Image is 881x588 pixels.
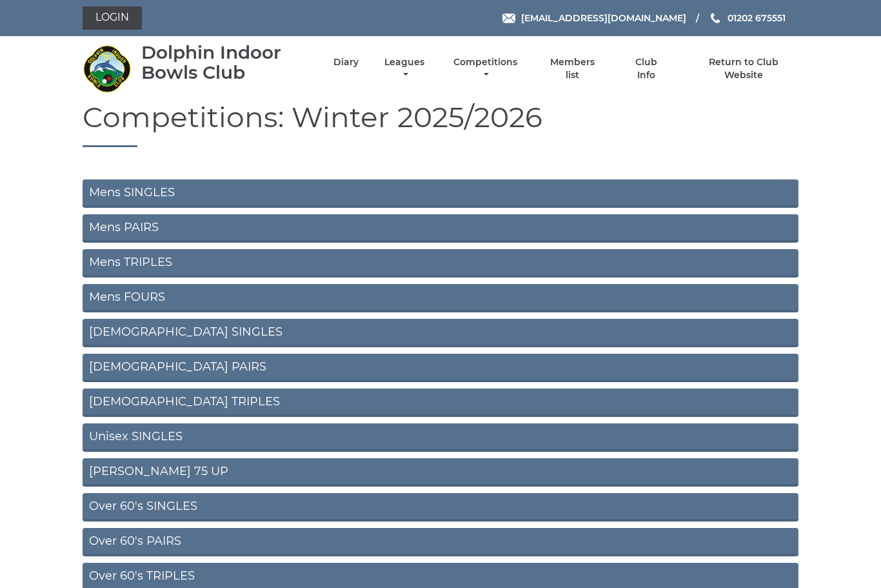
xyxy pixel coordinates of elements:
a: Return to Club Website [689,56,798,81]
a: [DEMOGRAPHIC_DATA] SINGLES [83,319,798,347]
a: Mens SINGLES [83,179,798,208]
a: [DEMOGRAPHIC_DATA] TRIPLES [83,389,798,417]
span: [EMAIL_ADDRESS][DOMAIN_NAME] [521,12,686,24]
img: Email [502,14,515,23]
a: Unisex SINGLES [83,423,798,452]
a: Over 60's PAIRS [83,528,798,556]
a: Members list [543,56,602,81]
a: Club Info [625,56,667,81]
img: Dolphin Indoor Bowls Club [83,45,131,93]
a: Mens FOURS [83,284,798,312]
a: Over 60's SINGLES [83,493,798,522]
img: Phone us [711,13,720,23]
a: Mens PAIRS [83,214,798,243]
a: Leagues [381,56,428,81]
a: Diary [333,56,359,68]
a: Competitions [450,56,520,81]
a: [DEMOGRAPHIC_DATA] PAIRS [83,354,798,382]
div: Dolphin Indoor Bowls Club [141,43,311,83]
h1: Competitions: Winter 2025/2026 [83,101,798,147]
a: Login [83,6,142,30]
a: [PERSON_NAME] 75 UP [83,458,798,487]
span: 01202 675551 [728,12,786,24]
a: Mens TRIPLES [83,249,798,278]
a: Phone us 01202 675551 [709,11,786,25]
a: Email [EMAIL_ADDRESS][DOMAIN_NAME] [502,11,686,25]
